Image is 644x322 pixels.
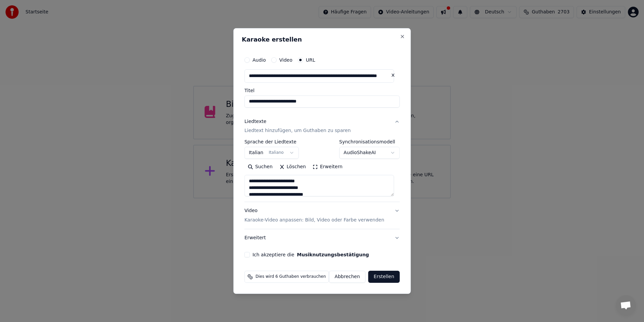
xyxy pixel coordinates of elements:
p: Karaoke-Video anpassen: Bild, Video oder Farbe verwenden [245,217,384,223]
label: Synchronisationsmodell [339,140,399,144]
label: Audio [253,58,266,62]
button: VideoKaraoke-Video anpassen: Bild, Video oder Farbe verwenden [245,202,400,229]
button: Erstellen [368,271,399,283]
div: Liedtexte [245,118,266,125]
button: Ich akzeptiere die [297,252,369,257]
button: Löschen [276,162,309,173]
label: Sprache der Liedtexte [245,140,299,144]
span: Dies wird 6 Guthaben verbrauchen [256,274,326,279]
button: LiedtexteLiedtext hinzufügen, um Guthaben zu sparen [245,113,400,140]
button: Erweitern [309,162,346,173]
button: Suchen [245,162,276,173]
h2: Karaoke erstellen [242,37,402,43]
div: LiedtexteLiedtext hinzufügen, um Guthaben zu sparen [245,140,400,202]
label: Titel [245,88,400,93]
p: Liedtext hinzufügen, um Guthaben zu sparen [245,128,351,134]
label: URL [306,58,315,62]
button: Erweitert [245,229,400,247]
div: Video [245,208,384,224]
label: Ich akzeptiere die [253,252,369,257]
button: Abbrechen [329,271,366,283]
label: Video [279,58,292,62]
